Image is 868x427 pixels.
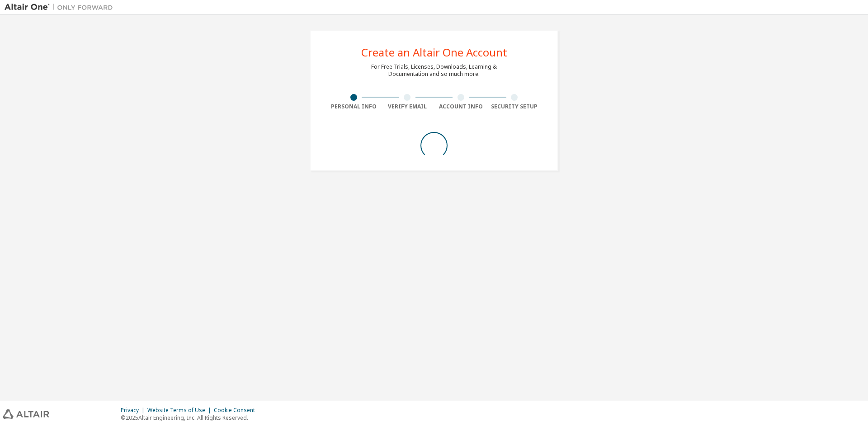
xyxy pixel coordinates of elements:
[121,414,260,422] p: © 2025 Altair Engineering, Inc. All Rights Reserved.
[361,47,507,58] div: Create an Altair One Account
[147,407,214,414] div: Website Terms of Use
[121,407,147,414] div: Privacy
[3,409,49,419] img: altair_logo.svg
[327,103,381,110] div: Personal Info
[488,103,542,110] div: Security Setup
[434,103,488,110] div: Account Info
[381,103,434,110] div: Verify Email
[214,407,260,414] div: Cookie Consent
[371,63,497,78] div: For Free Trials, Licenses, Downloads, Learning & Documentation and so much more.
[5,3,118,12] img: Altair One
